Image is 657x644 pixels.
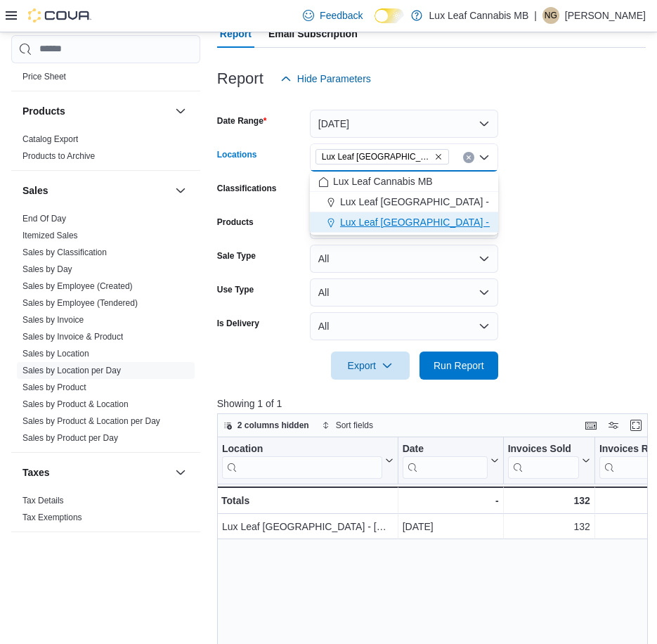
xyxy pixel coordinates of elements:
[220,20,252,48] span: Report
[22,281,133,291] a: Sales by Employee (Created)
[275,65,377,93] button: Hide Parameters
[22,382,86,393] span: Sales by Product
[11,131,200,170] div: Products
[22,230,78,241] span: Itemized Sales
[22,214,66,224] a: End Of Day
[22,399,129,410] span: Sales by Product & Location
[28,8,91,22] img: Cova
[316,149,449,165] span: Lux Leaf Winnipeg - Bridgewater
[507,442,578,456] div: Invoices Sold
[217,115,267,127] label: Date Range
[542,7,559,24] div: Nicole Gorvichuk
[218,417,315,434] button: 2 columns hidden
[222,442,382,478] div: Location
[222,442,382,456] div: Location
[333,174,433,188] span: Lux Leaf Cannabis MB
[434,359,484,373] span: Run Report
[22,315,84,325] a: Sales by Invoice
[22,71,66,82] span: Price Sheet
[217,250,256,262] label: Sale Type
[434,153,443,161] button: Remove Lux Leaf Winnipeg - Bridgewater from selection in this group
[22,264,72,274] a: Sales by Day
[22,150,95,162] span: Products to Archive
[238,420,309,431] span: 2 columns hidden
[565,7,646,24] p: [PERSON_NAME]
[340,195,594,209] span: Lux Leaf [GEOGRAPHIC_DATA] - [GEOGRAPHIC_DATA]
[463,152,474,163] button: Clear input
[375,8,404,23] input: Dark Mode
[419,352,498,380] button: Run Report
[310,192,498,212] button: Lux Leaf [GEOGRAPHIC_DATA] - [GEOGRAPHIC_DATA]
[22,314,84,326] span: Sales by Invoice
[336,420,373,431] span: Sort fields
[545,7,557,24] span: NG
[310,312,498,340] button: All
[22,495,64,506] span: Tax Details
[22,512,82,523] span: Tax Exemptions
[507,442,578,478] div: Invoices Sold
[22,297,138,309] span: Sales by Employee (Tendered)
[22,432,118,444] span: Sales by Product per Day
[339,352,401,380] span: Export
[22,331,123,342] span: Sales by Invoice & Product
[297,72,371,86] span: Hide Parameters
[217,70,264,87] h3: Report
[22,231,78,240] a: Itemized Sales
[316,417,379,434] button: Sort fields
[217,183,277,194] label: Classifications
[222,442,393,478] button: Location
[310,245,498,273] button: All
[534,7,537,24] p: |
[22,399,129,409] a: Sales by Product & Location
[22,151,95,161] a: Products to Archive
[22,366,121,375] a: Sales by Location per Day
[22,134,78,144] a: Catalog Export
[22,416,160,427] span: Sales by Product & Location per Day
[22,349,89,359] a: Sales by Location
[22,382,86,392] a: Sales by Product
[22,247,107,257] a: Sales by Classification
[507,442,590,478] button: Invoices Sold
[310,172,498,192] button: Lux Leaf Cannabis MB
[627,417,644,434] button: Enter fullscreen
[22,433,118,443] a: Sales by Product per Day
[22,134,78,145] span: Catalog Export
[22,496,64,505] a: Tax Details
[22,213,66,224] span: End Of Day
[22,264,72,275] span: Sales by Day
[217,149,257,160] label: Locations
[605,417,622,434] button: Display options
[331,352,410,380] button: Export
[217,217,254,228] label: Products
[221,492,393,509] div: Totals
[22,348,89,359] span: Sales by Location
[22,465,169,479] button: Taxes
[22,298,138,308] a: Sales by Employee (Tendered)
[507,518,590,535] div: 132
[583,417,599,434] button: Keyboard shortcuts
[22,104,65,118] h3: Products
[217,284,254,295] label: Use Type
[22,416,160,426] a: Sales by Product & Location per Day
[22,513,82,522] a: Tax Exemptions
[222,518,393,535] div: Lux Leaf [GEOGRAPHIC_DATA] - [GEOGRAPHIC_DATA]
[507,492,590,509] div: 132
[268,20,358,48] span: Email Subscription
[217,397,652,411] p: Showing 1 of 1
[310,278,498,307] button: All
[172,103,189,120] button: Products
[320,8,363,22] span: Feedback
[375,23,375,24] span: Dark Mode
[22,247,107,258] span: Sales by Classification
[402,442,487,478] div: Date
[22,183,48,198] h3: Sales
[22,332,123,342] a: Sales by Invoice & Product
[11,210,200,452] div: Sales
[22,465,50,479] h3: Taxes
[402,442,498,478] button: Date
[22,281,133,292] span: Sales by Employee (Created)
[310,172,498,233] div: Choose from the following options
[297,1,368,30] a: Feedback
[11,492,200,532] div: Taxes
[402,492,498,509] div: -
